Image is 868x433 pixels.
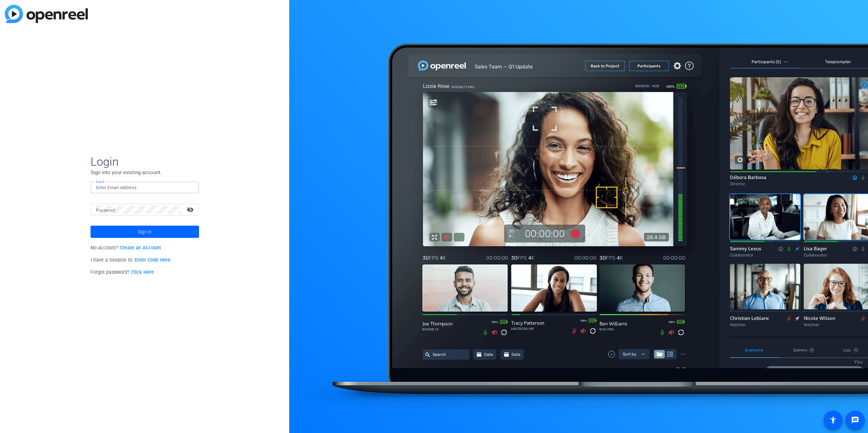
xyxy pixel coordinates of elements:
mat-icon: message [851,416,859,424]
span: Login [91,154,199,169]
a: Click Here [131,269,154,275]
span: No account? [91,245,161,251]
button: Sign in [91,226,199,238]
span: Sign in [138,223,152,240]
input: Enter Email Address [96,184,194,192]
span: I have a Session ID. [91,257,171,263]
img: blue-gradient.svg [5,5,88,23]
mat-label: Email [96,180,104,184]
p: Sign into your existing account. [91,169,199,176]
a: Create an Account [120,245,161,251]
span: Forgot password? [91,269,154,275]
mat-label: Password [96,208,115,213]
a: Enter Code Here [135,257,171,263]
mat-icon: accessibility [829,416,837,424]
mat-icon: visibility_off [183,205,199,214]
